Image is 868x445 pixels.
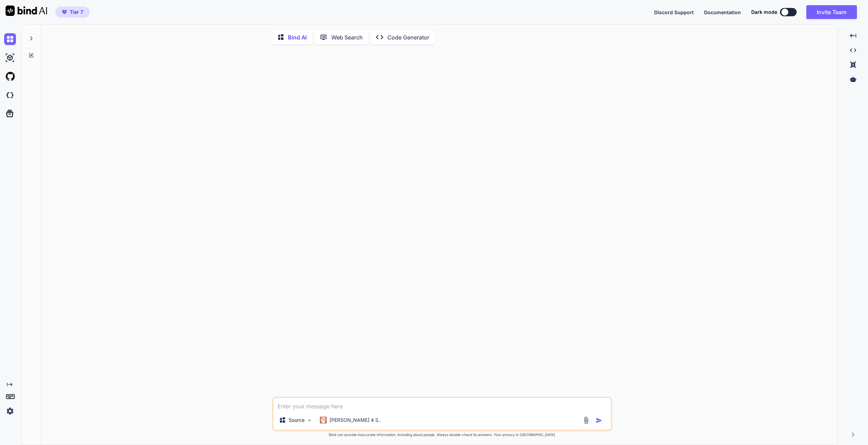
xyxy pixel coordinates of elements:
[6,6,47,16] img: Bind AI
[596,417,603,424] img: icon
[62,10,67,14] img: premium
[307,417,313,423] img: Pick Models
[704,9,741,16] button: Documentation
[330,417,381,424] p: [PERSON_NAME] 4 S..
[4,52,16,64] img: ai-studio
[4,89,16,101] img: darkCloudIdeIcon
[582,416,590,424] img: attachment
[704,9,741,15] span: Documentation
[70,9,83,16] span: Tier 7
[654,9,694,16] button: Discord Support
[272,432,612,437] p: Bind can provide inaccurate information, including about people. Always double-check its answers....
[806,5,857,19] button: Invite Team
[331,33,363,42] p: Web Search
[320,417,327,424] img: Claude 4 Sonnet
[289,417,305,424] p: Source
[4,33,16,45] img: chat
[4,405,16,417] img: settings
[387,33,429,42] p: Code Generator
[751,9,777,16] span: Dark mode
[4,71,16,82] img: githubLight
[288,33,307,42] p: Bind AI
[55,7,90,18] button: premiumTier 7
[654,9,694,15] span: Discord Support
